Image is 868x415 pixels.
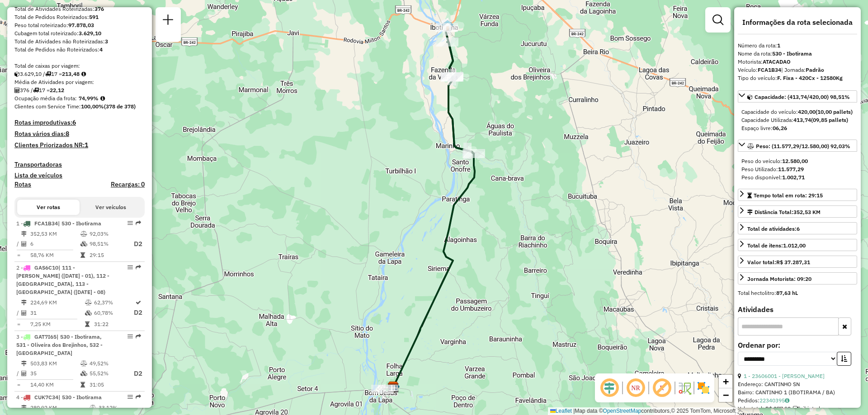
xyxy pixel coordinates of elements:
strong: 3.629,10 [79,30,101,37]
strong: 413,74 [793,117,811,123]
div: Pedidos: [738,396,857,405]
a: Distância Total:352,53 KM [738,205,857,218]
strong: 3 [105,38,108,45]
i: Cubagem total roteirizado [14,71,20,77]
em: Opções [127,334,133,339]
span: Exibir rótulo [651,377,673,399]
div: Total de Atividades Roteirizadas: [14,5,145,13]
a: Peso: (11.577,29/12.580,00) 92,03% [738,140,857,152]
td: 280,92 KM [30,403,89,412]
a: Valor total:R$ 37.287,31 [738,256,857,268]
td: = [16,320,21,329]
strong: F. Fixa - 420Cx - 12580Kg [777,75,843,81]
strong: 97.878,03 [68,22,94,28]
i: Meta Caixas/viagem: 206,52 Diferença: 6,96 [81,71,86,77]
h4: Rotas [14,181,31,188]
div: Total de Atividades não Roteirizadas: [14,37,145,46]
span: GAT7I65 [34,333,57,340]
strong: (09,85 pallets) [811,117,848,123]
p: D2 [134,308,142,318]
span: GAS6C10 [34,264,58,271]
a: Tempo total em rota: 29:15 [738,189,857,201]
div: Total de caixas por viagem: [14,62,145,70]
i: Total de Atividades [21,241,27,247]
td: 14,40 KM [30,380,80,389]
i: Tempo total em rota [80,382,85,387]
span: 3 - [16,333,103,356]
td: 352,53 KM [30,229,80,238]
i: Total de rotas [33,88,39,93]
span: Peso: (11.577,29/12.580,00) 92,03% [756,143,850,149]
i: Total de rotas [45,71,51,77]
span: + [723,376,729,387]
div: Cubagem total roteirizado: [14,29,145,37]
td: 31:22 [94,320,133,329]
div: Tipo do veículo: [738,74,857,82]
a: Total de atividades:6 [738,222,857,234]
a: Total de itens:1.012,00 [738,239,857,251]
h4: Informações da rota selecionada [738,18,857,27]
div: Peso: (11.577,29/12.580,00) 92,03% [738,154,857,185]
div: Total de Pedidos Roteirizados: [14,13,145,21]
strong: 6 [72,118,76,126]
td: 55,52% [89,368,125,379]
strong: 100,00% [81,103,104,110]
em: Opções [127,394,133,400]
span: | Jornada: [781,66,824,73]
strong: 1 [85,141,88,149]
span: 1 - [16,220,101,227]
i: % de utilização da cubagem [80,371,87,376]
em: Rota exportada [136,394,141,400]
span: | 530 - Ibotirama [58,220,101,227]
div: Bairro: CANTINHO 1 (IBOTIRAMA / BA) [738,388,857,396]
i: % de utilização do peso [80,231,87,237]
strong: ATACADAO [763,58,791,65]
h4: Atividades [738,305,857,314]
span: 352,53 KM [793,209,821,215]
img: PA - Ibotirama [442,19,453,31]
div: Endereço: CANTINHO SN [738,380,857,388]
td: 33,12% [98,403,141,412]
i: Distância Total [21,231,27,237]
div: Distância Total: [747,208,821,216]
div: 376 / 17 = [14,86,145,94]
span: 2 - [16,264,109,295]
td: 60,78% [94,307,133,318]
span: CUK7C34 [34,394,58,401]
h4: Lista de veículos [14,172,145,179]
div: Veículo: [738,66,857,74]
h4: Rotas vários dias: [14,130,145,138]
td: 98,51% [89,238,125,250]
img: Exibir/Ocultar setores [696,381,711,395]
i: % de utilização do peso [80,361,87,366]
strong: (378 de 378) [104,103,136,110]
td: 35 [30,368,80,379]
button: Ver veículos [80,200,142,215]
p: D2 [126,239,142,249]
i: Total de Atividades [21,371,27,376]
div: Capacidade do veículo: [741,108,854,116]
em: Rota exportada [136,220,141,226]
strong: 87,63 hL [776,289,798,296]
i: Distância Total [21,361,27,366]
em: Média calculada utilizando a maior ocupação (%Peso ou %Cubagem) de cada rota da sessão. Rotas cro... [100,96,105,101]
h4: Clientes Priorizados NR: [14,141,145,149]
div: Map data © contributors,© 2025 TomTom, Microsoft [548,407,738,415]
i: Rota otimizada [136,300,141,305]
strong: 213,48 [62,70,80,77]
div: Total de itens: [747,242,806,250]
div: Total de Pedidos não Roteirizados: [14,46,145,54]
a: OpenStreetMap [603,408,642,414]
label: Ordenar por: [738,340,857,350]
td: 49,52% [89,359,125,368]
i: Tempo total em rota [85,322,90,327]
td: 6 [30,238,80,250]
strong: Padrão [806,66,824,73]
span: Ocultar NR [625,377,646,399]
div: Número da rota: [738,42,857,50]
strong: 530 - Ibotirama [772,50,812,57]
img: Fluxo de ruas [677,381,692,395]
em: Rota exportada [136,334,141,339]
td: / [16,307,21,318]
td: 7,25 KM [30,320,85,329]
